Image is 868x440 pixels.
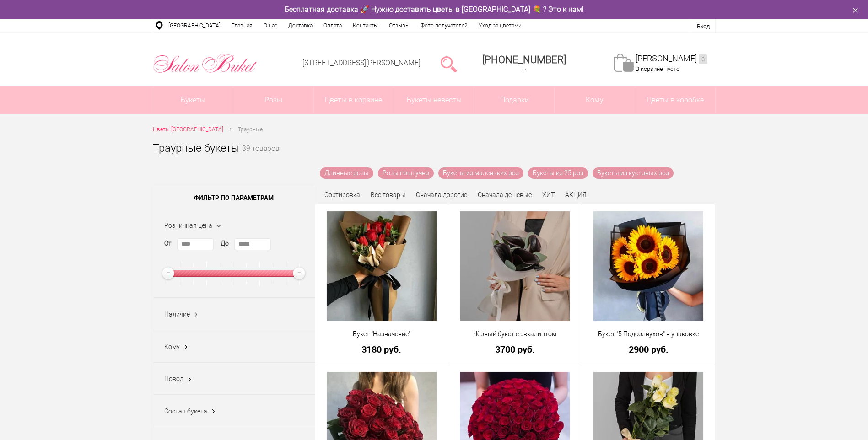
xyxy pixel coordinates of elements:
[327,211,437,321] img: Букет "Назначение"
[474,86,555,114] a: Подарки
[347,19,383,32] a: Контакты
[164,222,212,229] span: Розничная цена
[478,191,532,199] a: Сначала дешевые
[314,86,394,114] a: Цветы в корзине
[416,191,467,199] a: Сначала дорогие
[565,191,587,199] a: АКЦИЯ
[153,140,239,156] h1: Траурные букеты
[697,23,710,30] a: Вход
[454,329,576,339] a: Чёрный букет с эвкалиптом
[233,86,313,114] a: Розы
[460,211,570,321] img: Чёрный букет с эвкалиптом
[164,343,180,350] span: Кому
[593,211,703,321] img: Букет "5 Подсолнухов" в упаковке
[482,54,566,65] span: [PHONE_NUMBER]
[242,145,280,167] small: 39 товаров
[321,344,442,354] a: 3180 руб.
[636,65,679,72] span: В корзине пусто
[164,408,207,415] span: Состав букета
[371,191,405,199] a: Все товары
[226,19,258,32] a: Главная
[555,86,635,114] span: Кому
[153,52,258,75] img: Цветы Нижний Новгород
[528,167,588,179] a: Букеты из 25 роз
[221,239,229,248] label: До
[699,54,707,64] ins: 0
[302,59,421,67] a: [STREET_ADDRESS][PERSON_NAME]
[320,167,373,179] a: Длинные розы
[283,19,318,32] a: Доставка
[415,19,473,32] a: Фото получателей
[542,191,555,199] a: ХИТ
[164,375,183,382] span: Повод
[324,191,360,199] span: Сортировка
[438,167,523,179] a: Букеты из маленьких роз
[593,167,674,179] a: Букеты из кустовых роз
[473,19,527,32] a: Уход за цветами
[588,329,709,339] a: Букет "5 Подсолнухов" в упаковке
[635,86,715,114] a: Цветы в коробке
[636,54,707,64] a: [PERSON_NAME]
[153,86,233,114] a: Букеты
[321,329,442,339] a: Букет "Назначение"
[163,19,226,32] a: [GEOGRAPHIC_DATA]
[383,19,415,32] a: Отзывы
[153,186,315,209] span: Фильтр по параметрам
[153,126,223,133] span: Цветы [GEOGRAPHIC_DATA]
[454,344,576,354] a: 3700 руб.
[588,344,709,354] a: 2900 руб.
[394,86,474,114] a: Букеты невесты
[477,51,571,77] a: [PHONE_NUMBER]
[238,126,263,133] span: Траурные
[153,125,223,134] a: Цветы [GEOGRAPHIC_DATA]
[164,239,172,248] label: От
[164,311,190,318] span: Наличие
[378,167,434,179] a: Розы поштучно
[258,19,283,32] a: О нас
[318,19,347,32] a: Оплата
[146,5,722,14] div: Бесплатная доставка 🚀 Нужно доставить цветы в [GEOGRAPHIC_DATA] 💐 ? Это к нам!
